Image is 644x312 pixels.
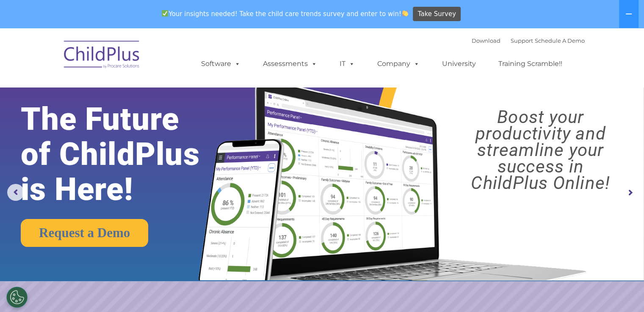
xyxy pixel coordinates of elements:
[490,55,571,72] a: Training Scramble!!
[158,5,412,22] span: Your insights needed! Take the child care trends survey and enter to win!
[331,55,363,72] a: IT
[21,219,148,247] a: Request a Demo
[60,35,144,77] img: ChildPlus by Procare Solutions
[369,55,428,72] a: Company
[254,55,326,72] a: Assessments
[193,55,249,72] a: Software
[434,55,484,72] a: University
[118,56,144,62] span: Last name
[118,90,154,97] span: Phone number
[472,37,500,44] a: Download
[6,287,28,308] button: Cookies Settings
[402,10,408,16] img: 👏
[511,37,533,44] a: Support
[535,37,585,44] a: Schedule A Demo
[413,7,461,22] a: Take Survey
[445,109,636,191] rs-layer: Boost your productivity and streamline your success in ChildPlus Online!
[21,101,227,207] rs-layer: The Future of ChildPlus is Here!
[418,7,456,22] span: Take Survey
[472,37,585,44] font: |
[162,10,168,16] img: ✅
